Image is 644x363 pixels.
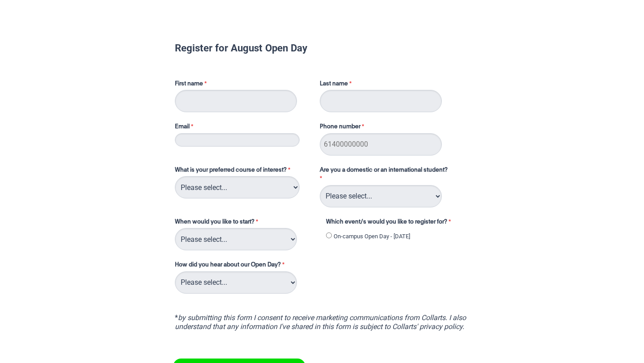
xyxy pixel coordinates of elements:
input: Last name [320,90,442,112]
i: by submitting this form I consent to receive marketing communications from Collarts. I also under... [175,313,466,331]
label: On-campus Open Day - [DATE] [334,232,410,241]
label: Phone number [320,122,366,133]
select: What is your preferred course of interest? [175,176,300,198]
label: How did you hear about our Open Day? [175,261,287,271]
select: When would you like to start? [175,228,297,250]
input: Email [175,133,300,147]
label: When would you like to start? [175,218,317,228]
label: Email [175,122,311,133]
select: Are you a domestic or an international student? [320,185,442,207]
label: Last name [320,80,354,90]
label: First name [175,80,311,90]
select: How did you hear about our Open Day? [175,271,297,294]
label: What is your preferred course of interest? [175,166,311,177]
span: Are you a domestic or an international student? [320,167,448,173]
input: Phone number [320,133,442,156]
input: First name [175,90,297,112]
h1: Register for August Open Day [175,43,469,52]
label: Which event/s would you like to register for? [326,218,462,228]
